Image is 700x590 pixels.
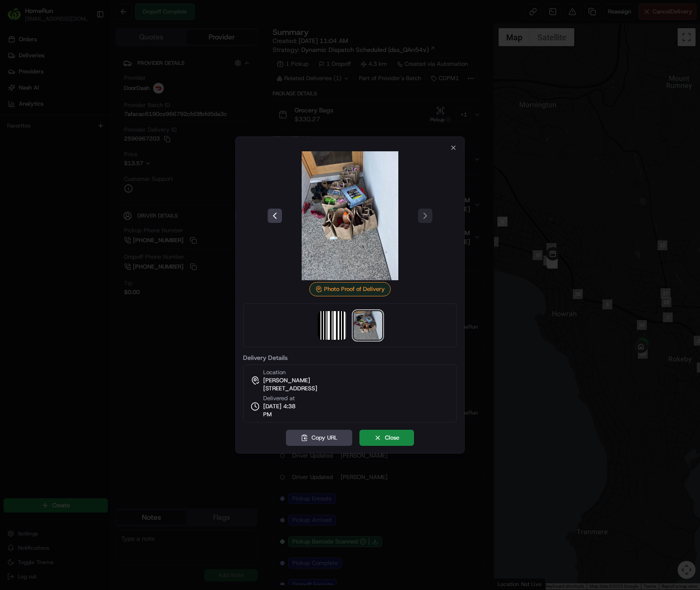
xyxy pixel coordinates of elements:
[263,368,286,376] span: Location
[263,394,304,402] span: Delivered at
[354,311,382,340] img: photo_proof_of_delivery image
[359,430,414,446] button: Close
[263,376,310,385] span: [PERSON_NAME]
[263,385,317,393] span: [STREET_ADDRESS]
[263,402,304,419] span: [DATE] 4:38 PM
[286,151,414,280] img: photo_proof_of_delivery image
[243,355,457,361] label: Delivery Details
[286,430,352,446] button: Copy URL
[309,282,391,296] div: Photo Proof of Delivery
[318,311,346,340] img: barcode_scan_on_pickup image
